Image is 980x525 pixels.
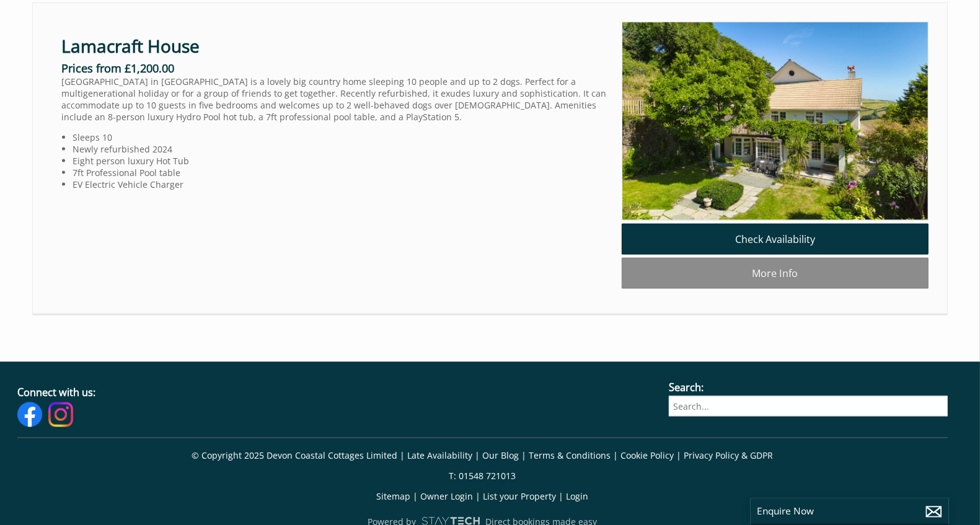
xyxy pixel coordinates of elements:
[622,22,929,220] img: Lamacraft-006.original.jpg
[622,258,929,289] a: More Info
[17,386,650,399] h3: Connect with us:
[17,402,42,427] img: Facebook
[400,449,405,461] span: |
[483,490,557,502] a: List your Property
[669,381,948,394] h3: Search:
[61,34,200,58] a: Lamacraft House
[61,61,612,76] h3: Prices from £1,200.00
[449,470,516,482] a: T: 01548 721013
[413,490,418,502] span: |
[73,143,612,155] li: Newly refurbished 2024
[677,449,682,461] span: |
[73,179,612,190] li: EV Electric Vehicle Charger
[476,490,481,502] span: |
[614,449,619,461] span: |
[483,449,519,461] a: Our Blog
[192,449,398,461] a: © Copyright 2025 Devon Coastal Cottages Limited
[73,131,612,143] li: Sleeps 10
[621,449,674,461] a: Cookie Policy
[421,490,474,502] a: Owner Login
[622,224,929,255] a: Check Availability
[684,449,774,461] a: Privacy Policy & GDPR
[529,449,611,461] a: Terms & Conditions
[73,155,612,167] li: Eight person luxury Hot Tub
[377,490,411,502] a: Sitemap
[522,449,527,461] span: |
[567,490,589,502] a: Login
[73,167,612,179] li: 7ft Professional Pool table
[61,76,612,123] p: [GEOGRAPHIC_DATA] in [GEOGRAPHIC_DATA] is a lovely big country home sleeping 10 people and up to ...
[48,402,73,427] img: Instagram
[669,396,948,417] input: Search...
[757,505,943,518] p: Enquire Now
[408,449,473,461] a: Late Availability
[559,490,564,502] span: |
[475,449,480,461] span: |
